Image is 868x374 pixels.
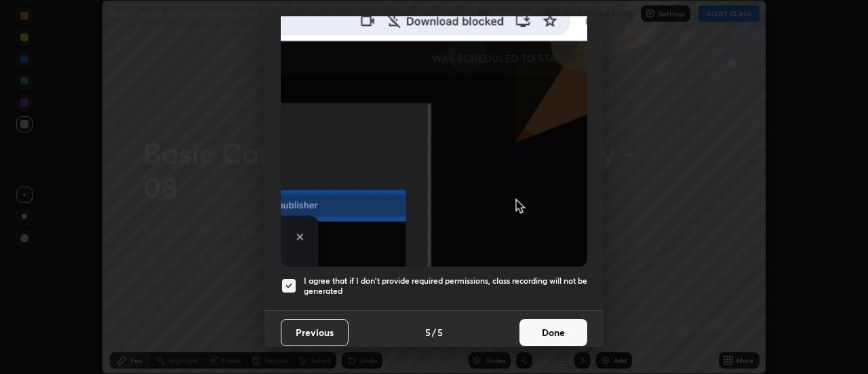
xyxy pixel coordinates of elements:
h5: I agree that if I don't provide required permissions, class recording will not be generated [304,276,587,297]
button: Previous [281,319,349,346]
h4: 5 [425,325,431,339]
button: Done [519,319,587,346]
h4: / [432,325,436,339]
h4: 5 [437,325,443,339]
